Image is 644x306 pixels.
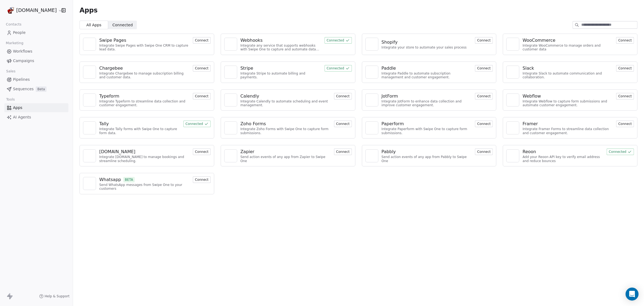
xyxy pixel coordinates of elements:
[224,38,237,51] a: NA
[4,67,18,75] span: Sales
[224,66,237,79] a: NA
[4,103,68,112] a: Apps
[85,96,94,104] img: NA
[334,121,352,127] button: Connect
[99,149,190,155] a: [DOMAIN_NAME]
[240,72,321,79] div: Integrate Stripe to automate billing and payments.
[227,96,235,104] img: NA
[616,37,634,44] button: Connect
[99,155,190,163] div: Integrate [DOMAIN_NAME] to manage bookings and streamline scheduling.
[475,37,493,44] button: Connect
[240,93,259,99] div: Calendly
[334,149,352,155] button: Connect
[626,288,639,301] div: Open Intercom Messenger
[99,65,123,72] div: Chargebee
[240,44,321,51] div: Integrate any service that supports webhooks with Swipe One to capture and automate data workflows.
[382,149,472,155] a: Pabbly
[506,94,519,107] a: NA
[325,66,352,71] a: Connected
[227,152,235,160] img: NA
[85,68,94,76] img: NA
[509,96,517,104] img: NA
[8,7,14,14] img: logomanalone.png
[616,94,634,99] a: Connect
[523,121,538,127] div: Framer
[382,127,472,135] div: Integrate Paperform with Swipe One to capture form submissions.
[183,121,211,127] button: Connected
[607,149,634,154] a: Connected
[616,121,634,126] a: Connect
[382,46,467,49] div: Integrate your store to automate your sales process
[523,37,613,44] a: WooCommerce
[382,121,472,127] a: Paperform
[13,49,32,54] span: Workflows
[509,124,517,132] img: NA
[4,95,17,104] span: Tools
[99,99,190,107] div: Integrate Typeform to streamline data collection and customer engagement.
[382,121,404,127] div: Paperform
[509,40,517,48] img: NA
[334,93,352,99] button: Connect
[193,149,211,154] a: Connect
[4,85,68,94] a: SequencesBeta
[83,94,96,107] a: NA
[240,155,331,163] div: Send action events of any app from Zapier to Swipe One
[36,86,47,92] span: Beta
[83,177,96,190] a: NA
[523,44,613,51] div: Integrate WooCommerce to manage orders and customer data
[365,66,378,79] a: NA
[506,149,519,162] a: NA
[382,72,472,79] div: Integrate Paddle to automate subscription management and customer engagement.
[506,38,519,51] a: NA
[382,93,398,99] div: JotForm
[334,121,352,126] a: Connect
[4,75,68,84] a: Pipelines
[475,66,493,71] a: Connect
[4,47,68,56] a: Workflows
[475,65,493,72] button: Connect
[523,99,613,107] div: Integrate Webflow to capture form submissions and automate customer engagement.
[227,40,235,48] img: NA
[240,121,331,127] a: Zoho Forms
[85,179,94,188] img: NA
[99,176,121,183] div: Whatsapp
[475,149,493,154] a: Connect
[99,176,190,183] a: WhatsappBETA
[224,94,237,107] a: NA
[240,93,331,99] a: Calendly
[13,30,26,36] span: People
[523,121,613,127] a: Framer
[368,40,376,48] img: NA
[382,99,472,107] div: Integrate JotForm to enhance data collection and improve customer engagement.
[523,155,603,163] div: Add your Reoon API key to verify email address and reduce bounces
[523,72,613,79] div: Integrate Slack to automate communication and collaboration.
[523,93,613,99] a: Webflow
[334,149,352,154] a: Connect
[193,176,211,183] button: Connect
[85,152,94,160] img: NA
[240,65,321,72] a: Stripe
[616,65,634,72] button: Connect
[607,149,634,155] button: Connected
[39,294,70,298] a: Help & Support
[85,124,94,132] img: NA
[193,177,211,182] a: Connect
[4,28,68,37] a: People
[368,124,376,132] img: NA
[523,127,613,135] div: Integrate Framer Forms to streamline data collection and customer engagement.
[523,149,603,155] a: Reoon
[113,22,133,28] span: Connected
[45,294,70,298] span: Help & Support
[325,38,352,43] a: Connected
[506,66,519,79] a: NA
[193,38,211,43] a: Connect
[224,121,237,134] a: NA
[240,37,321,44] a: Webhooks
[99,127,180,135] div: Integrate Tally forms with Swipe One to capture form data.
[85,40,94,48] img: NA
[13,114,31,120] span: AI Agents
[83,66,96,79] a: NA
[616,93,634,99] button: Connect
[523,149,536,155] div: Reoon
[99,93,190,99] a: Typeform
